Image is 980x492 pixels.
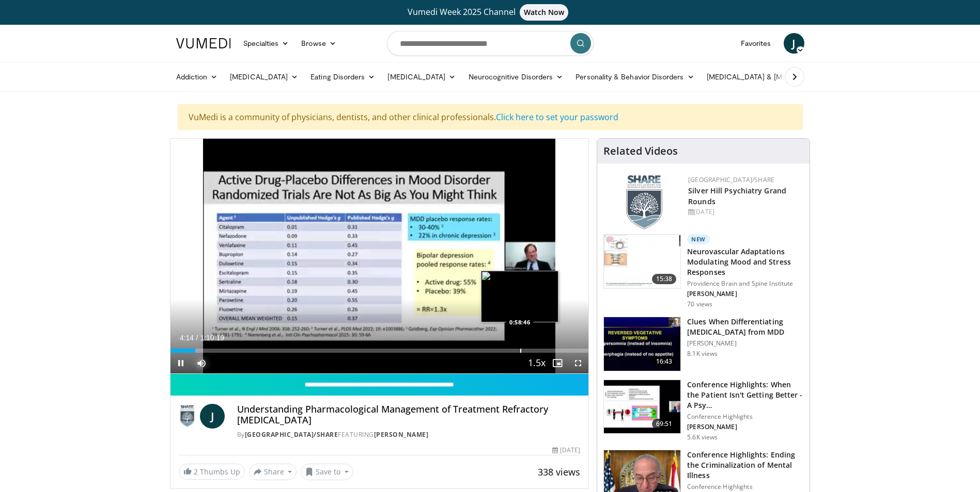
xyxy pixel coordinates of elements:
img: a6520382-d332-4ed3-9891-ee688fa49237.150x105_q85_crop-smart_upscale.jpg [604,317,680,371]
button: Save to [301,464,353,480]
p: [PERSON_NAME] [687,290,803,298]
div: [DATE] [688,207,801,217]
span: 16:43 [652,356,677,367]
a: [MEDICAL_DATA] [381,67,462,87]
div: VuMedi is a community of physicians, dentists, and other clinical professionals. [178,104,803,130]
a: [PERSON_NAME] [374,430,429,439]
span: 69:51 [652,419,677,429]
a: 2 Thumbs Up [179,464,245,480]
span: 2 [194,467,198,477]
a: Eating Disorders [304,67,381,87]
h3: Conference Highlights: Ending the Criminalization of Mental Illness [687,450,803,481]
div: Progress Bar [170,349,589,353]
a: J [200,404,225,429]
div: By FEATURING [237,430,581,439]
a: Addiction [170,67,224,87]
p: [PERSON_NAME] [687,339,803,348]
h4: Related Videos [603,145,678,157]
h4: Understanding Pharmacological Management of Treatment Refractory [MEDICAL_DATA] [237,404,581,426]
p: [PERSON_NAME] [687,423,803,431]
button: Share [249,464,297,480]
button: Pause [170,353,191,373]
video-js: Video Player [170,139,589,374]
a: Vumedi Week 2025 ChannelWatch Now [178,4,803,21]
button: Mute [191,353,212,373]
a: J [784,33,804,54]
a: [GEOGRAPHIC_DATA]/SHARE [688,175,774,184]
a: Browse [295,33,343,54]
button: Enable picture-in-picture mode [547,353,568,373]
img: f8aaeb6d-318f-4fcf-bd1d-54ce21f29e87.png.150x105_q85_autocrop_double_scale_upscale_version-0.2.png [626,175,662,229]
a: [MEDICAL_DATA] [224,67,304,87]
p: 70 views [687,300,712,308]
a: 16:43 Clues When Differentiating [MEDICAL_DATA] from MDD [PERSON_NAME] 8.1K views [603,317,803,371]
span: 338 views [538,466,580,478]
a: Neurocognitive Disorders [462,67,570,87]
h3: Clues When Differentiating [MEDICAL_DATA] from MDD [687,317,803,337]
a: 69:51 Conference Highlights: When the Patient Isn't Getting Better - A Psy… Conference Highlights... [603,380,803,441]
p: Conference Highlights [687,483,803,491]
p: Conference Highlights [687,413,803,421]
a: Specialties [237,33,295,54]
a: [GEOGRAPHIC_DATA]/SHARE [245,430,338,439]
span: Watch Now [520,4,569,21]
div: [DATE] [552,446,580,455]
img: 4562edde-ec7e-4758-8328-0659f7ef333d.150x105_q85_crop-smart_upscale.jpg [604,235,680,288]
a: Click here to set your password [496,111,618,123]
button: Playback Rate [526,353,547,373]
a: [MEDICAL_DATA] & [MEDICAL_DATA] [701,67,848,87]
span: 1:10:19 [200,334,224,342]
p: Providence Brain and Spine Institute [687,280,803,288]
p: 5.6K views [687,433,718,441]
p: New [687,234,710,244]
input: Search topics, interventions [387,31,594,56]
span: 15:38 [652,274,677,284]
h3: Neurovascular Adaptations Modulating Mood and Stress Responses [687,247,803,277]
img: Silver Hill Hospital/SHARE [179,404,196,429]
span: / [196,334,198,342]
a: Personality & Behavior Disorders [569,67,700,87]
img: VuMedi Logo [176,38,231,48]
a: Favorites [735,33,777,54]
a: Silver Hill Psychiatry Grand Rounds [688,186,786,206]
img: image.jpeg [481,271,558,322]
h3: Conference Highlights: When the Patient Isn't Getting Better - A Psy… [687,380,803,411]
a: 15:38 New Neurovascular Adaptations Modulating Mood and Stress Responses Providence Brain and Spi... [603,234,803,308]
img: 4362ec9e-0993-4580-bfd4-8e18d57e1d49.150x105_q85_crop-smart_upscale.jpg [604,380,680,434]
span: 4:14 [180,334,194,342]
button: Fullscreen [568,353,588,373]
p: 8.1K views [687,350,718,358]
